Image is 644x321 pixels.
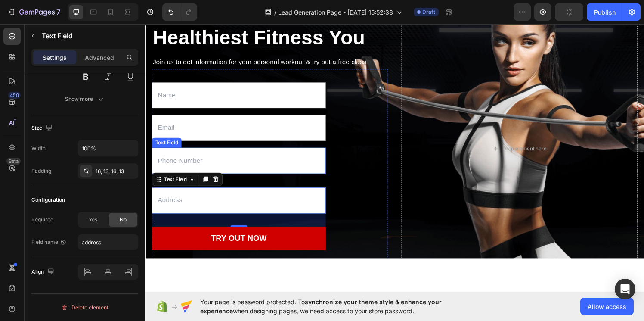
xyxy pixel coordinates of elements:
[31,216,53,224] div: Required
[18,157,45,165] div: Text Field
[96,168,136,175] div: 16, 13, 16, 13
[65,95,105,103] div: Show more
[31,301,138,315] button: Delete element
[7,210,187,235] button: TRY OUT NOW
[31,196,65,204] div: Configuration
[422,8,435,16] span: Draft
[588,302,626,311] span: Allow access
[7,94,187,122] input: Email
[200,297,475,315] span: Your page is password protected. To when designing pages, we need access to your store password.
[31,144,46,152] div: Width
[31,266,56,278] div: Align
[594,8,616,17] div: Publish
[8,34,251,46] p: Join us to get information for your personal workout & try out a free class
[31,91,138,107] button: Show more
[162,3,197,21] div: Undo/Redo
[6,158,21,165] div: Beta
[580,298,634,315] button: Allow access
[78,234,138,250] input: E.g. contact[name]
[7,169,187,196] input: Address
[43,53,67,62] p: Settings
[8,240,186,253] p: [DATE] only, hurry up!
[85,53,114,62] p: Advanced
[278,8,393,17] span: Lead Generation Page - [DATE] 15:52:38
[200,298,442,315] span: synchronize your theme style & enhance your experience
[120,216,127,224] span: No
[31,238,67,246] div: Field name
[370,126,415,133] div: Drop element here
[42,31,135,41] p: Text Field
[587,3,623,21] button: Publish
[9,119,36,127] div: Text Field
[7,128,187,156] input: Phone Number
[274,8,276,17] span: /
[61,302,108,313] div: Delete element
[31,122,54,134] div: Size
[31,167,51,175] div: Padding
[7,61,187,88] input: Name
[145,24,644,292] iframe: Design area
[3,3,64,21] button: 7
[56,7,60,17] p: 7
[8,92,21,99] div: 450
[615,279,635,299] div: Open Intercom Messenger
[78,140,138,156] input: Auto
[89,216,97,224] span: Yes
[68,216,126,229] div: TRY OUT NOW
